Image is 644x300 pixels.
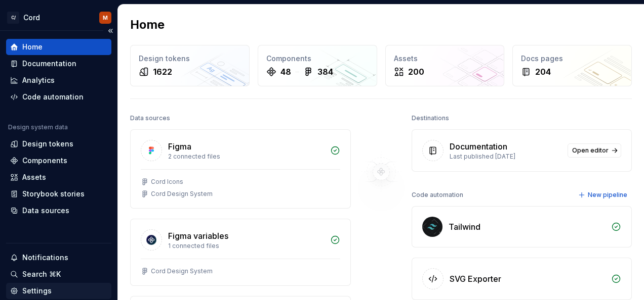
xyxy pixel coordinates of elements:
[151,267,213,275] div: Cord Design System
[22,75,55,85] div: Analytics
[385,45,505,86] a: Assets200
[2,7,115,28] button: C/CordM
[22,189,85,199] div: Storybook stories
[22,253,68,263] div: Notifications
[6,283,111,299] a: Settings
[153,66,172,78] div: 1622
[6,89,111,105] a: Code automation
[22,42,43,52] div: Home
[394,54,496,64] div: Assets
[103,14,108,22] div: M
[168,140,191,153] div: Figma
[130,17,165,33] h2: Home
[568,143,621,158] a: Open editor
[412,111,449,125] div: Destinations
[130,129,351,209] a: Figma2 connected filesCord IconsCord Design System
[408,66,424,78] div: 200
[103,24,117,38] button: Collapse sidebar
[6,203,111,219] a: Data sources
[130,219,351,286] a: Figma variables1 connected filesCord Design System
[22,156,67,166] div: Components
[22,92,84,102] div: Code automation
[168,230,228,242] div: Figma variables
[6,136,111,152] a: Design tokens
[22,172,46,182] div: Assets
[450,140,507,153] div: Documentation
[521,54,623,64] div: Docs pages
[6,266,111,282] button: Search ⌘K
[6,249,111,266] button: Notifications
[22,269,61,279] div: Search ⌘K
[6,186,111,202] a: Storybook stories
[572,146,609,155] span: Open editor
[130,111,170,125] div: Data sources
[22,206,69,216] div: Data sources
[535,66,551,78] div: 204
[317,66,333,78] div: 384
[151,178,183,186] div: Cord Icons
[22,139,73,149] div: Design tokens
[450,153,562,161] div: Last published [DATE]
[258,45,377,86] a: Components48384
[8,123,68,131] div: Design system data
[575,188,632,202] button: New pipeline
[412,188,463,202] div: Code automation
[23,13,40,23] div: Cord
[168,153,324,161] div: 2 connected files
[130,45,250,86] a: Design tokens1622
[151,190,213,198] div: Cord Design System
[450,273,501,285] div: SVG Exporter
[7,12,19,24] div: C/
[6,153,111,169] a: Components
[6,56,111,72] a: Documentation
[512,45,632,86] a: Docs pages204
[588,191,627,199] span: New pipeline
[22,286,52,296] div: Settings
[6,39,111,55] a: Home
[6,72,111,88] a: Analytics
[139,54,241,64] div: Design tokens
[22,59,76,69] div: Documentation
[449,221,480,233] div: Tailwind
[6,169,111,185] a: Assets
[280,66,291,78] div: 48
[266,54,369,64] div: Components
[168,242,324,250] div: 1 connected files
